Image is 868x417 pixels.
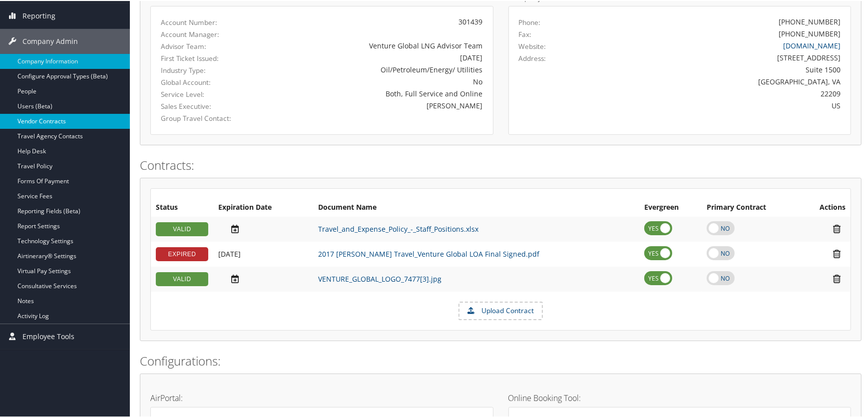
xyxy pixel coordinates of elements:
[603,87,841,98] div: 22209
[161,52,258,62] label: First Ticket Issued:
[156,246,208,260] div: EXPIRED
[318,248,539,258] a: 2017 [PERSON_NAME] Travel_Venture Global LOA Final Signed.pdf
[519,40,546,50] label: Website:
[273,75,483,86] div: No
[603,99,841,110] div: US
[519,28,532,38] label: Fax:
[151,198,213,216] th: Status
[828,223,846,233] i: Remove Contract
[161,88,258,98] label: Service Level:
[603,63,841,74] div: Suite 1500
[161,28,258,38] label: Account Manager:
[140,352,862,369] h2: Configurations:
[273,39,483,50] div: Venture Global LNG Advisor Team
[273,15,483,26] div: 301439
[519,52,546,62] label: Address:
[273,87,483,98] div: Both, Full Service and Online
[313,198,639,216] th: Document Name
[459,302,542,319] label: Upload Contract
[779,27,841,38] div: [PHONE_NUMBER]
[161,40,258,50] label: Advisor Team:
[213,198,313,216] th: Expiration Date
[150,393,493,401] h4: AirPortal:
[161,100,258,110] label: Sales Executive:
[603,75,841,86] div: [GEOGRAPHIC_DATA], VA
[603,51,841,62] div: [STREET_ADDRESS]
[161,76,258,86] label: Global Account:
[508,393,852,401] h4: Online Booking Tool:
[273,51,483,62] div: [DATE]
[828,248,846,258] i: Remove Contract
[318,273,441,283] a: VENTURE_GLOBAL_LOGO_7477[3].jpg
[218,248,241,258] span: [DATE]
[828,273,846,283] i: Remove Contract
[22,28,78,53] span: Company Admin
[519,16,541,26] label: Phone:
[639,198,702,216] th: Evergreen
[783,40,841,49] a: [DOMAIN_NAME]
[156,271,208,285] div: VALID
[273,99,483,110] div: [PERSON_NAME]
[218,223,308,233] div: Add/Edit Date
[161,64,258,74] label: Industry Type:
[318,223,478,233] a: Travel_and_Expense_Policy_-_Staff_Positions.xlsx
[140,156,862,173] h2: Contracts:
[779,15,841,26] div: [PHONE_NUMBER]
[218,249,308,258] div: Add/Edit Date
[800,198,851,216] th: Actions
[702,198,800,216] th: Primary Contract
[156,221,208,235] div: VALID
[22,323,74,348] span: Employee Tools
[218,273,308,283] div: Add/Edit Date
[22,2,55,27] span: Reporting
[273,63,483,74] div: Oil/Petroleum/Energy/ Utilities
[161,112,258,122] label: Group Travel Contact:
[161,16,258,26] label: Account Number:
